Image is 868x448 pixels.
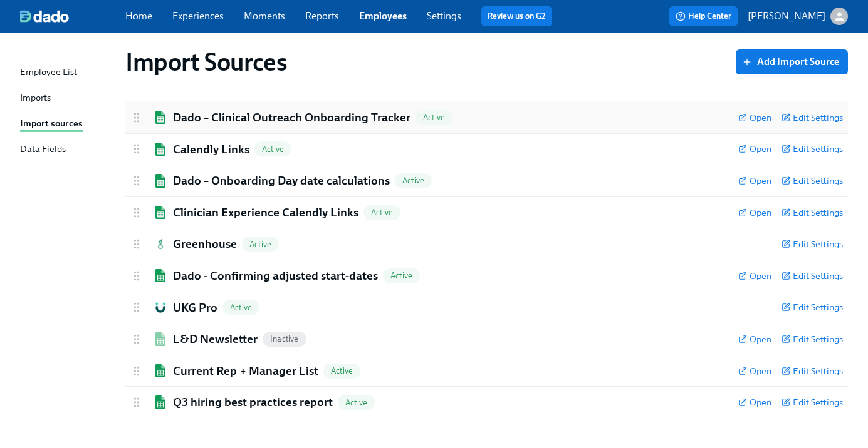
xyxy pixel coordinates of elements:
[125,10,152,22] a: Home
[748,9,825,23] p: [PERSON_NAME]
[153,269,168,282] img: Google Sheets
[20,142,115,158] a: Data Fields
[173,173,390,189] h2: Dado – Onboarding Day date calculations
[745,56,839,68] span: Add Import Source
[782,270,843,282] button: Edit Settings
[20,10,69,23] img: dado
[153,237,168,252] img: Greenhouse
[153,174,168,187] img: Google Sheets
[427,10,461,22] a: Settings
[153,300,168,315] img: UKG Pro
[125,260,848,292] div: Google SheetsDado - Confirming adjusted start-datesActiveOpenEdit Settings
[173,268,378,284] h2: Dado - Confirming adjusted start-dates
[738,175,771,187] a: Open
[20,10,125,23] a: dado
[481,6,552,26] button: Review us on G2
[738,206,771,219] a: Open
[173,141,249,158] h2: Calendly Links
[736,49,848,74] button: Add Import Source
[263,334,306,344] span: Inactive
[173,236,237,252] h2: Greenhouse
[738,396,771,409] span: Open
[782,301,843,313] button: Edit Settings
[782,396,843,409] button: Edit Settings
[125,323,848,355] div: Google SheetsL&D NewsletterInactiveOpenEdit Settings
[125,292,848,323] div: UKG ProUKG ProActiveEdit Settings
[416,113,452,122] span: Active
[173,109,410,126] h2: Dado – Clinical Outreach Onboarding Tracker
[173,394,333,410] h2: Q3 hiring best practices report
[323,366,360,375] span: Active
[782,111,843,124] button: Edit Settings
[20,116,115,132] a: Import sources
[383,271,420,280] span: Active
[748,8,848,25] button: [PERSON_NAME]
[125,102,848,133] div: Google SheetsDado – Clinical Outreach Onboarding TrackerActiveOpenEdit Settings
[153,111,168,124] img: Google Sheets
[222,303,259,312] span: Active
[153,364,168,377] img: Google Sheets
[359,10,407,22] a: Employees
[738,270,771,282] a: Open
[20,142,66,158] div: Data Fields
[363,208,400,217] span: Active
[305,10,339,22] a: Reports
[782,175,843,187] button: Edit Settings
[782,206,843,219] button: Edit Settings
[125,165,848,196] div: Google SheetsDado – Onboarding Day date calculationsActiveOpenEdit Settings
[173,205,358,221] h2: Clinician Experience Calendly Links
[125,134,848,165] div: Google SheetsCalendly LinksActiveOpenEdit Settings
[125,228,848,260] div: GreenhouseGreenhouseActiveEdit Settings
[173,331,258,347] h2: L&D Newsletter
[173,363,318,379] h2: Current Rep + Manager List
[782,333,843,345] button: Edit Settings
[153,206,168,219] img: Google Sheets
[782,143,843,155] button: Edit Settings
[488,10,546,23] a: Review us on G2
[669,6,738,26] button: Help Center
[20,65,77,81] div: Employee List
[242,240,279,249] span: Active
[125,47,287,77] h1: Import Sources
[338,398,375,407] span: Active
[395,176,432,185] span: Active
[153,395,168,409] img: Google Sheets
[172,10,224,22] a: Experiences
[125,197,848,228] div: Google SheetsClinician Experience Calendly LinksActiveOpenEdit Settings
[153,332,168,345] img: Google Sheets
[782,365,843,377] button: Edit Settings
[125,387,848,418] div: Google SheetsQ3 hiring best practices reportActiveOpenEdit Settings
[738,143,771,155] a: Open
[738,365,771,377] a: Open
[244,10,285,22] a: Moments
[20,65,115,81] a: Employee List
[738,333,771,345] a: Open
[173,300,217,316] h2: UKG Pro
[676,10,731,23] span: Help Center
[738,111,771,124] a: Open
[254,145,291,154] span: Active
[782,238,843,250] button: Edit Settings
[20,91,115,106] a: Imports
[20,91,51,106] div: Imports
[125,355,848,387] div: Google SheetsCurrent Rep + Manager ListActiveOpenEdit Settings
[153,143,168,156] img: Google Sheets
[20,116,83,132] div: Import sources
